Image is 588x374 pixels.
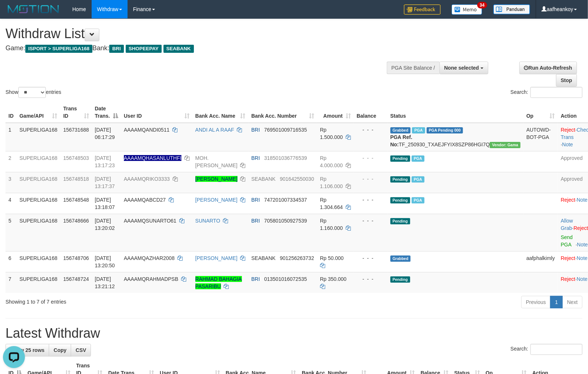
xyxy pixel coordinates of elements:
[54,347,66,353] span: Copy
[195,276,242,289] a: RAHMAD BAHAGIA PASARIBU
[320,255,344,261] span: Rp 50.000
[251,255,276,261] span: SEABANK
[195,218,220,224] a: SUNARTO
[124,255,175,261] span: AAAAMQAZHAR2008
[561,218,573,231] a: Allow Grab
[5,87,61,98] label: Show entries
[195,176,238,182] a: [PERSON_NAME]
[280,176,314,182] span: Copy 901642550030 to clipboard
[95,155,115,168] span: [DATE] 13:17:23
[5,26,385,41] h1: Withdraw List
[412,155,425,162] span: Marked by aafsengchandara
[577,276,588,282] a: Note
[18,87,46,98] select: Showentries
[390,176,410,183] span: Pending
[490,142,521,148] span: Vendor URL: https://trx31.1velocity.biz
[577,197,588,203] a: Note
[251,276,260,282] span: BRI
[317,102,354,123] th: Amount: activate to sort column ascending
[16,272,60,293] td: SUPERLIGA168
[5,295,239,305] div: Showing 1 to 7 of 7 entries
[60,102,92,123] th: Trans ID: activate to sort column ascending
[251,155,260,161] span: BRI
[357,126,385,133] div: - - -
[477,2,487,8] span: 34
[195,127,234,133] a: ANDI AL A RAAF
[412,176,425,183] span: Marked by aafsengchandara
[577,242,588,247] a: Note
[562,142,573,147] a: Note
[320,276,346,282] span: Rp 350.000
[251,176,276,182] span: SEABANK
[63,276,89,282] span: 156748724
[264,127,307,133] span: Copy 769501009716535 to clipboard
[519,62,577,74] a: Run Auto-Refresh
[264,276,307,282] span: Copy 013501016072535 to clipboard
[523,102,558,123] th: Op: activate to sort column ascending
[195,197,238,203] a: [PERSON_NAME]
[280,255,314,261] span: Copy 901256263732 to clipboard
[530,344,583,355] input: Search:
[5,214,16,251] td: 5
[320,127,343,140] span: Rp 1.500.000
[390,134,412,147] b: PGA Ref. No:
[561,276,576,282] a: Reject
[124,276,179,282] span: AAAAMQRAHMADPSB
[16,151,60,172] td: SUPERLIGA168
[16,102,60,123] th: Game/API: activate to sort column ascending
[95,255,115,268] span: [DATE] 13:20:50
[16,193,60,214] td: SUPERLIGA168
[92,102,121,123] th: Date Trans.: activate to sort column descending
[521,296,551,308] a: Previous
[251,127,260,133] span: BRI
[387,62,440,74] div: PGA Site Balance /
[5,251,16,272] td: 6
[523,251,558,272] td: aafphalkimly
[5,123,16,151] td: 1
[320,176,343,189] span: Rp 1.106.000
[444,65,479,71] span: None selected
[124,155,181,161] span: Nama rekening ada tanda titik/strip, harap diedit
[493,4,530,14] img: panduan.png
[49,344,71,356] a: Copy
[562,296,583,308] a: Next
[124,197,166,203] span: AAAAMQABCD27
[192,102,249,123] th: Bank Acc. Name: activate to sort column ascending
[390,197,410,203] span: Pending
[195,255,238,261] a: [PERSON_NAME]
[357,196,385,203] div: - - -
[16,172,60,193] td: SUPERLIGA168
[530,87,583,98] input: Search:
[387,123,523,151] td: TF_250930_TXAEJFYIX8SZP86HGI7Q
[16,123,60,151] td: SUPERLIGA168
[121,102,192,123] th: User ID: activate to sort column ascending
[95,276,115,289] span: [DATE] 13:21:12
[390,276,410,283] span: Pending
[320,218,343,231] span: Rp 1.160.000
[577,255,588,261] a: Note
[556,74,577,87] a: Stop
[71,344,91,356] a: CSV
[561,218,574,231] span: ·
[390,155,410,162] span: Pending
[63,197,89,203] span: 156748548
[5,4,61,15] img: MOTION_logo.png
[3,3,25,25] button: Open LiveChat chat widget
[124,176,170,182] span: AAAAMQRIKO3333
[440,62,488,74] button: None selected
[387,102,523,123] th: Status
[95,176,115,189] span: [DATE] 13:17:37
[511,344,583,355] label: Search:
[5,102,16,123] th: ID
[195,155,238,168] a: MOH. [PERSON_NAME]
[354,102,387,123] th: Balance
[404,4,441,15] img: Feedback.jpg
[16,214,60,251] td: SUPERLIGA168
[5,172,16,193] td: 3
[320,197,343,210] span: Rp 1.304.664
[5,326,583,341] h1: Latest Withdraw
[63,218,89,224] span: 156748666
[320,155,343,168] span: Rp 4.000.000
[412,197,425,203] span: Marked by aafsengchandara
[561,197,576,203] a: Reject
